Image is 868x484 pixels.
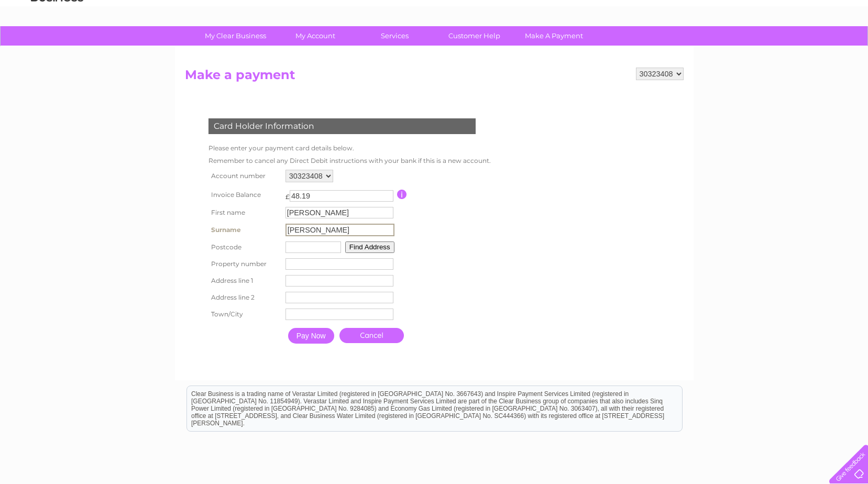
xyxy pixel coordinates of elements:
[671,5,743,18] a: 0333 014 3131
[351,26,438,46] a: Services
[288,328,334,344] input: Pay Now
[30,27,84,59] img: logo.png
[187,6,682,51] div: Clear Business is a trading name of Verastar Limited (registered in [GEOGRAPHIC_DATA] No. 3667643...
[206,167,283,185] th: Account number
[192,26,279,46] a: My Clear Business
[208,118,476,134] div: Card Holder Information
[397,190,407,199] input: Information
[833,45,858,52] a: Log out
[206,306,283,323] th: Town/City
[206,155,493,167] td: Remember to cancel any Direct Debit instructions with your bank if this is a new account.
[206,204,283,221] th: First name
[345,241,394,253] button: Find Address
[206,185,283,204] th: Invoice Balance
[206,272,283,289] th: Address line 1
[511,26,597,46] a: Make A Payment
[206,239,283,256] th: Postcode
[206,142,493,155] td: Please enter your payment card details below.
[777,45,792,52] a: Blog
[206,256,283,272] th: Property number
[684,45,704,52] a: Water
[739,45,771,52] a: Telecoms
[206,221,283,239] th: Surname
[710,45,733,52] a: Energy
[206,289,283,306] th: Address line 2
[185,68,684,87] h2: Make a payment
[285,188,290,201] td: £
[431,26,518,46] a: Customer Help
[339,328,404,343] a: Cancel
[272,26,358,46] a: My Account
[798,45,824,52] a: Contact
